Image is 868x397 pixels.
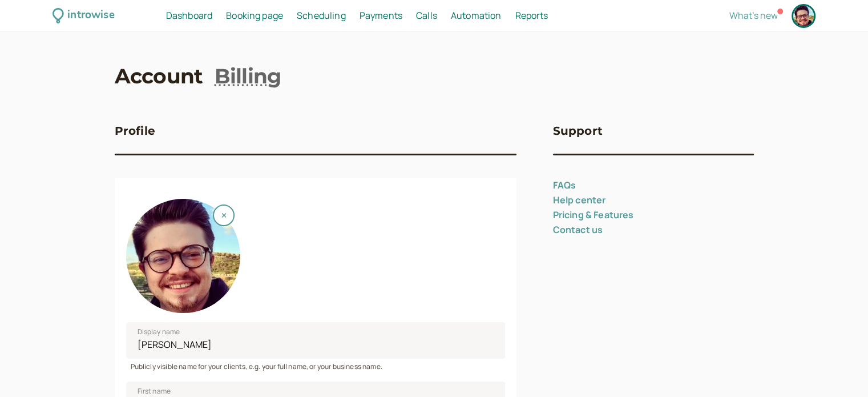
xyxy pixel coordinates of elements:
[115,122,155,140] h3: Profile
[226,9,283,22] span: Booking page
[515,9,548,23] a: Reports
[226,9,283,23] a: Booking page
[126,322,505,359] input: Display name
[138,386,171,397] span: First name
[214,62,281,90] a: Billing
[213,204,235,226] button: Remove
[553,208,634,221] a: Pricing & Features
[115,62,203,90] a: Account
[53,7,115,25] a: introwise
[166,9,212,23] a: Dashboard
[811,342,868,397] iframe: Chat Widget
[360,9,402,22] span: Payments
[451,9,502,22] span: Automation
[416,9,437,22] span: Calls
[166,9,212,22] span: Dashboard
[67,7,114,25] div: introwise
[297,9,346,22] span: Scheduling
[451,9,502,23] a: Automation
[729,9,778,22] span: What's new
[553,122,603,140] h3: Support
[553,223,603,236] a: Contact us
[515,9,548,22] span: Reports
[416,9,437,23] a: Calls
[553,194,606,206] a: Help center
[360,9,402,23] a: Payments
[138,326,180,338] span: Display name
[297,9,346,23] a: Scheduling
[729,10,778,21] button: What's new
[792,4,815,28] a: Account
[126,359,505,372] div: Publicly visible name for your clients, e.g. your full name, or your business name.
[553,179,576,191] a: FAQs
